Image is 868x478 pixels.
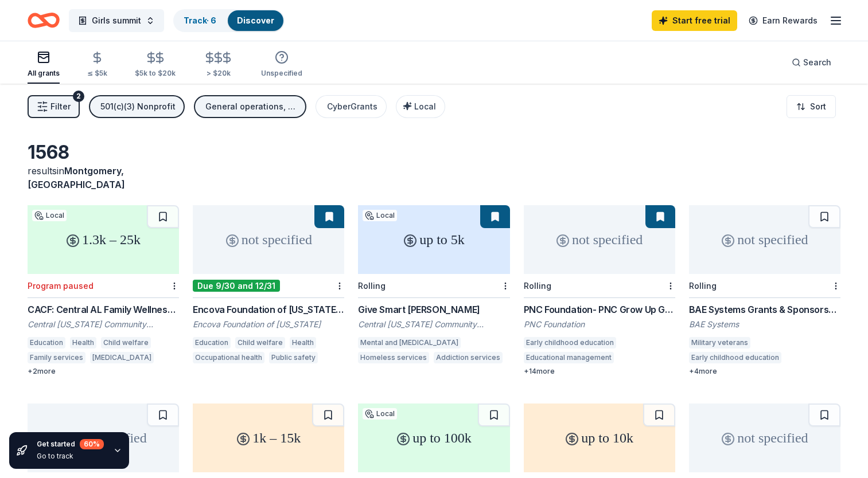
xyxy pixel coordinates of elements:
button: > $20k [203,46,233,84]
div: Get started [37,439,104,449]
div: Local [363,210,397,221]
button: All grants [28,46,60,84]
div: Rolling [358,281,386,291]
a: Discover [237,15,274,25]
div: Public safety [269,352,318,363]
button: Unspecified [261,46,302,84]
div: Give Smart [PERSON_NAME] [358,303,509,316]
button: 501(c)(3) Nonprofit [89,95,185,118]
div: BAE Systems [689,319,840,330]
div: 1.3k – 25k [28,205,179,274]
div: Rolling [689,281,717,291]
div: Early childhood education [524,337,616,348]
span: Montgomery, [GEOGRAPHIC_DATA] [28,165,125,190]
div: Addiction services [434,352,503,363]
div: not specified [689,205,840,274]
a: not specifiedRollingPNC Foundation- PNC Grow Up GreatPNC FoundationEarly childhood educationEduca... [524,205,675,376]
div: Due 9/30 and 12/31 [193,280,280,292]
a: Home [28,7,60,34]
div: CACF: Central AL Family Wellness and Education Grants [28,303,179,316]
div: + 2 more [28,367,179,376]
span: Sort [810,100,826,113]
div: not specified [524,205,675,274]
a: not specifiedDue 9/30 and 12/31Encova Foundation of [US_STATE] GrantsEncova Foundation of [US_STA... [193,205,344,367]
div: up to 10k [524,403,675,472]
div: Occupational health [193,352,264,363]
div: Encova Foundation of [US_STATE] [193,319,344,330]
button: ≤ $5k [87,46,107,84]
div: PNC Foundation- PNC Grow Up Great [524,303,675,316]
div: Child welfare [101,337,151,348]
div: Homeless services [358,352,429,363]
span: Search [803,56,831,69]
div: Unspecified [261,69,302,78]
div: General operations, Projects & programming, Scholarship, Education, Conference, Fellowship, Capit... [205,100,297,113]
button: Track· 6Discover [173,9,285,32]
div: up to 100k [358,403,509,472]
div: All grants [28,69,60,78]
button: Filter2 [28,95,80,118]
div: Central [US_STATE] Community Foundation [28,319,179,330]
div: Go to track [37,452,104,461]
div: Program paused [28,281,94,291]
button: CyberGrants [316,95,387,118]
div: + 4 more [689,367,840,376]
div: CyberGrants [327,100,377,113]
a: Track· 6 [184,15,216,25]
div: results [28,164,179,191]
div: not specified [28,403,179,472]
div: [MEDICAL_DATA] [90,352,154,363]
div: ≤ $5k [87,69,107,78]
div: $5k to $20k [135,69,176,78]
button: Local [396,95,445,118]
button: Sort [787,95,836,118]
div: Local [32,210,67,221]
div: Local [363,408,397,420]
div: > $20k [203,69,233,78]
a: 1.3k – 25kLocalProgram pausedCACF: Central AL Family Wellness and Education GrantsCentral [US_STA... [28,205,179,376]
div: not specified [689,403,840,472]
button: General operations, Projects & programming, Scholarship, Education, Conference, Fellowship, Capit... [194,95,306,118]
div: Early childhood education [689,352,781,363]
div: Military veterans [689,337,750,348]
a: Start free trial [652,10,737,31]
a: Earn Rewards [742,10,824,31]
span: Filter [50,100,71,113]
div: Mental and [MEDICAL_DATA] [358,337,461,348]
div: 501(c)(3) Nonprofit [100,100,176,113]
div: Family services [28,352,85,363]
div: Child welfare [235,337,285,348]
div: 1k – 15k [193,403,344,472]
div: 1568 [28,141,179,164]
div: Education [28,337,65,348]
div: not specified [193,205,344,274]
span: in [28,165,125,190]
button: Search [783,51,840,74]
div: 2 [73,91,84,102]
div: Encova Foundation of [US_STATE] Grants [193,303,344,316]
div: Education [193,337,231,348]
a: up to 5kLocalRollingGive Smart [PERSON_NAME]Central [US_STATE] Community FoundationMental and [ME... [358,205,509,367]
div: Rolling [524,281,551,291]
span: Local [414,101,436,111]
div: BAE Systems Grants & Sponsorships [689,303,840,316]
div: Health [290,337,316,348]
div: PNC Foundation [524,319,675,330]
button: Girls summit [69,9,164,32]
div: Health [70,337,96,348]
div: Central [US_STATE] Community Foundation [358,319,509,330]
div: + 14 more [524,367,675,376]
div: Educational management [524,352,614,363]
a: not specifiedRollingBAE Systems Grants & SponsorshipsBAE SystemsMilitary veteransEarly childhood ... [689,205,840,376]
button: $5k to $20k [135,46,176,84]
span: Girls summit [92,14,141,28]
div: 60 % [80,439,104,449]
div: up to 5k [358,205,509,274]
